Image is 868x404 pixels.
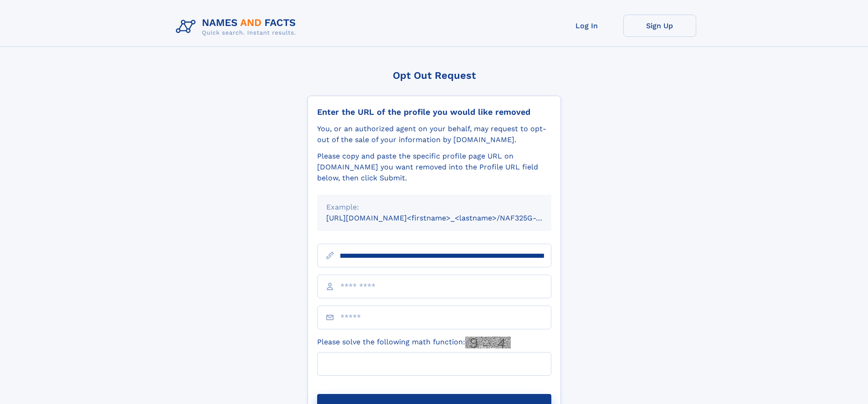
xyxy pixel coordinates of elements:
[317,123,551,145] div: You, or an authorized agent on your behalf, may request to opt-out of the sale of your informatio...
[623,15,696,37] a: Sign Up
[326,202,542,213] div: Example:
[317,337,511,348] label: Please solve the following math function:
[172,15,303,39] img: Logo Names and Facts
[308,70,561,81] div: Opt Out Request
[317,151,551,184] div: Please copy and paste the specific profile page URL on [DOMAIN_NAME] you want removed into the Pr...
[317,107,551,117] div: Enter the URL of the profile you would like removed
[550,15,623,37] a: Log In
[326,214,569,222] small: [URL][DOMAIN_NAME]<firstname>_<lastname>/NAF325G-xxxxxxxx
